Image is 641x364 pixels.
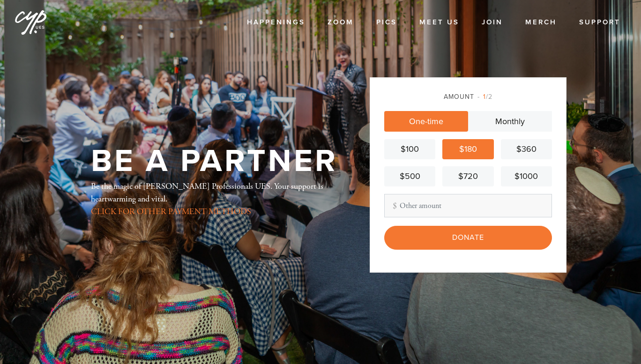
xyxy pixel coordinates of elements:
a: Merch [518,14,564,31]
a: One-time [384,111,468,132]
div: $360 [505,143,548,156]
a: Support [572,14,627,31]
a: $180 [442,139,493,159]
a: Meet Us [412,14,466,31]
div: $500 [388,170,432,183]
div: $180 [446,143,490,156]
a: Zoom [320,14,361,31]
a: Pics [369,14,404,31]
a: Join [475,14,510,31]
div: $720 [446,170,490,183]
span: 1 [483,93,486,101]
a: $1000 [501,166,552,186]
h1: Be a Partner [91,146,338,177]
a: $360 [501,139,552,159]
div: Be the magic of [PERSON_NAME] Professionals UES. Your support is heartwarming and vital. [91,180,339,218]
div: $1000 [505,170,548,183]
a: CLICK FOR OTHER PAYMENT METHODS [91,206,251,217]
div: Amount [384,92,552,102]
div: $100 [388,143,432,156]
a: Monthly [468,111,552,132]
a: $720 [442,166,493,186]
input: Donate [384,226,552,249]
span: /2 [477,93,492,101]
input: Other amount [384,194,552,217]
a: Happenings [240,14,312,31]
img: cyp%20logo%20%28Jan%202025%29.png [14,5,48,38]
a: $500 [384,166,435,186]
a: $100 [384,139,435,159]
